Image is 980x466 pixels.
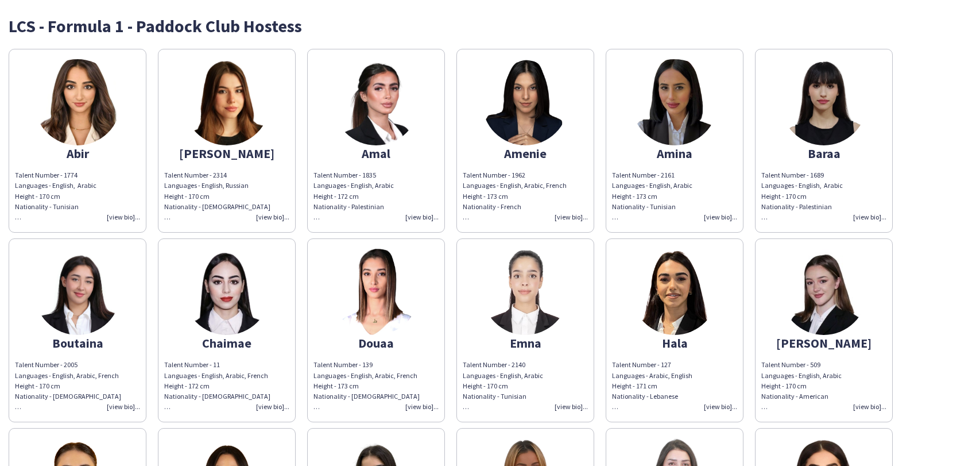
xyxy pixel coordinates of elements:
[15,338,140,348] div: Boutaina
[612,170,737,180] div: Talent Number - 2161
[761,171,824,179] span: Talent Number - 1689
[761,360,842,411] span: Talent Number - 509 Languages - English, Arabic Height - 170 cm Nationality - American
[15,181,96,190] span: Languages - English, Arabic
[313,171,376,179] span: Talent Number - 1835
[761,148,886,159] div: Baraa
[612,148,737,159] div: Amina
[463,202,521,211] span: Nationality - French
[463,360,543,411] span: Talent Number - 2140 Languages - English, Arabic Height - 170 cm Nationality - Tunisian
[15,171,78,179] span: Talent Number - 1774
[333,59,419,145] img: thumb-81ff8e59-e6e2-4059-b349-0c4ea833cf59.png
[761,192,807,201] span: Height - 170 cm
[761,338,886,348] div: [PERSON_NAME]
[164,338,289,348] div: Chaimae
[313,360,439,412] div: Languages - English, Arabic, French Height - 173 cm Nationality - [DEMOGRAPHIC_DATA]
[15,202,79,211] span: Nationality - Tunisian
[632,249,718,335] img: thumb-da81f1ae-8618-4c54-8dee-e6e46b961362.png
[632,59,718,145] img: thumb-622114de-4cd5-48df-ac6b-319791aab796.png
[313,181,394,221] span: Languages - English, Arabic Height - 172 cm Nationality - Palestinian
[463,181,567,190] span: Languages - English, Arabic, French
[463,148,588,159] div: Amenie
[313,338,439,348] div: Douaa
[463,338,588,348] div: Emna
[15,371,121,411] span: Languages - English, Arabic, French Height - 170 cm Nationality - [DEMOGRAPHIC_DATA]
[781,249,867,335] img: thumb-6635f156c0799.jpeg
[184,249,270,335] img: thumb-41b1a5ba-ef27-481f-869d-4fe329ae77ea.png
[164,148,289,159] div: [PERSON_NAME]
[164,360,270,411] span: Talent Number - 11 Languages - English, Arabic, French Height - 172 cm Nationality - [DEMOGRAPHIC...
[313,360,373,369] span: Talent Number - 139
[9,17,971,34] div: LCS - Formula 1 - Paddock Club Hostess
[463,192,508,201] span: Height - 173 cm
[612,202,676,211] span: Nationality - Tunisian
[313,148,439,159] div: Amal
[612,192,657,201] span: Height - 173 cm
[34,249,121,335] img: thumb-e4113425-5afa-4119-9bfc-ab93567e8ec3.png
[761,181,843,190] span: Languages - English, Arabic
[612,360,692,411] span: Talent Number - 127 Languages - Arabic, English Height - 171 cm Nationality - Lebanese
[184,59,270,145] img: thumb-b083d176-5831-489b-b25d-683b51895855.png
[761,202,832,211] span: Nationality - Palestinian
[482,59,568,145] img: thumb-c678a2b9-936a-4c2b-945c-f67c475878ed.png
[333,249,419,335] img: thumb-1cb8dc69-e5d0-42a4-aa5a-12e5c1afdf1f.png
[15,192,60,201] span: Height - 170 cm
[34,59,121,145] img: thumb-973cda4d-3041-4fd9-b8af-33a63cedc655.jpg
[781,59,867,145] img: thumb-0056c755-593a-4839-9add-665399784f4a.png
[164,181,270,221] span: Languages - English, Russian Height - 170 cm Nationality - [DEMOGRAPHIC_DATA]
[482,249,568,335] img: thumb-55e7e91f-0fde-4657-b36d-5a9f2f9821d2.png
[15,360,140,370] div: Talent Number - 2005
[164,171,227,179] span: Talent Number - 2314
[463,171,525,179] span: Talent Number - 1962
[612,181,692,190] span: Languages - English, Arabic
[612,338,737,348] div: Hala
[15,148,140,159] div: Abir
